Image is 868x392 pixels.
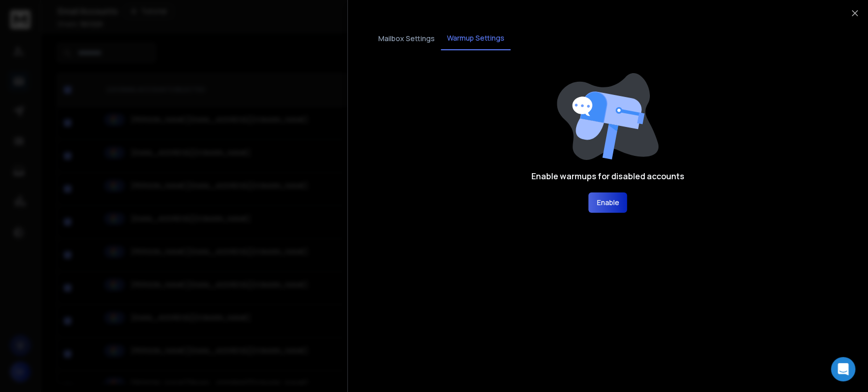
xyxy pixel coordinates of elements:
[831,357,855,381] div: Open Intercom Messenger
[441,27,511,50] button: Warmup Settings
[531,170,684,182] h1: Enable warmups for disabled accounts
[557,73,659,160] img: image
[588,192,627,213] button: Enable
[372,27,441,50] button: Mailbox Settings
